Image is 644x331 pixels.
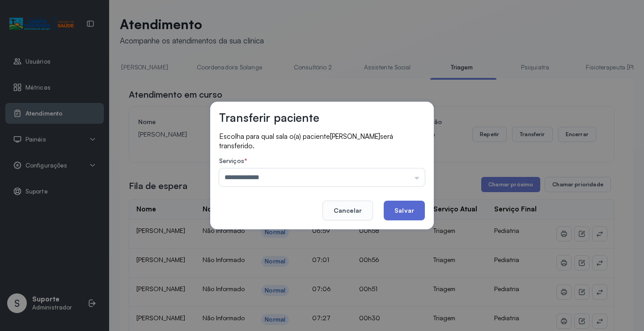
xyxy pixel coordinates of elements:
span: Serviços [219,157,244,164]
p: Escolha para qual sala o(a) paciente será transferido. [219,132,425,150]
button: Salvar [384,201,425,220]
h3: Transferir paciente [219,111,319,125]
span: [PERSON_NAME] [330,132,380,141]
button: Cancelar [322,201,373,220]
